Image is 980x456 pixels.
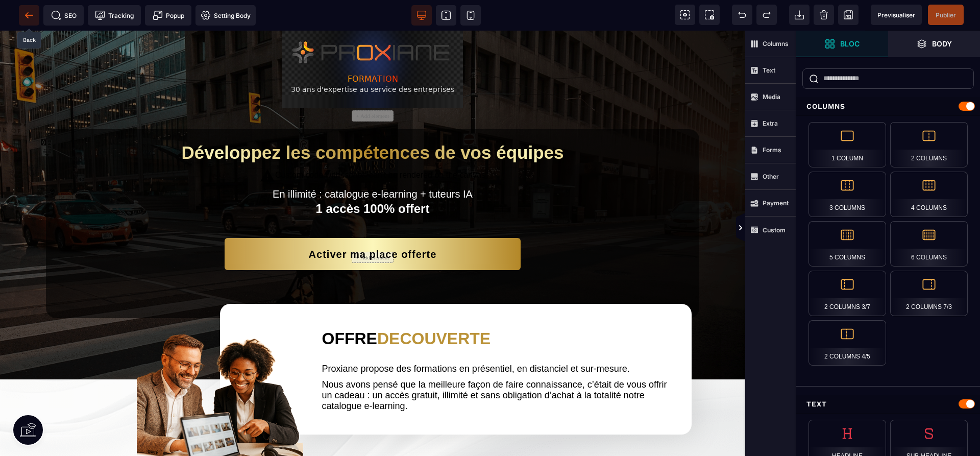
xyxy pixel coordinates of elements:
[840,40,860,47] strong: Bloc
[796,31,888,57] span: Open Blocks
[890,122,968,167] div: 2 Columns
[808,320,886,366] div: 2 Columns 4/5
[763,173,779,180] strong: Other
[796,97,980,116] div: Columns
[871,5,922,25] span: Preview
[877,11,915,19] span: Previsualiser
[322,346,672,383] text: Nous avons pensé que la meilleure façon de faire connaissance, c’était de vous offrir un cadeau :...
[95,10,134,20] span: Tracking
[763,119,778,127] strong: Extra
[225,207,521,239] button: Activer ma place offerte
[699,5,720,25] span: Screenshot
[932,40,952,47] strong: Body
[322,294,672,323] h2: OFFRE
[890,271,968,316] div: 2 Columns 7/3
[890,172,968,217] div: 4 Columns
[137,294,304,442] img: b19eb17435fec69ebfd9640db64efc4c_fond_transparent.png
[808,271,886,316] div: 2 Columns 3/7
[763,93,780,101] strong: Media
[763,40,789,47] strong: Columns
[153,10,184,20] span: Popup
[77,170,669,192] h2: 1 accès 100% offert
[322,330,672,346] text: Proxiane propose des formations en présentiel, en distanciel et sur-mesure.
[201,10,251,20] span: Setting Body
[77,158,669,170] text: En illimité : catalogue e-learning + tuteurs IA
[808,122,886,167] div: 1 Column
[675,5,695,25] span: View components
[888,31,980,57] span: Open Layer Manager
[763,146,781,154] strong: Forms
[763,226,786,234] strong: Custom
[77,112,669,132] h1: Développez les compétences de vos équipes
[51,10,77,20] span: SEO
[796,395,980,414] div: Text
[808,172,886,217] div: 3 Columns
[763,199,789,207] strong: Payment
[936,11,956,19] span: Publier
[763,66,775,74] strong: Text
[808,221,886,267] div: 5 Columns
[890,221,968,267] div: 6 Columns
